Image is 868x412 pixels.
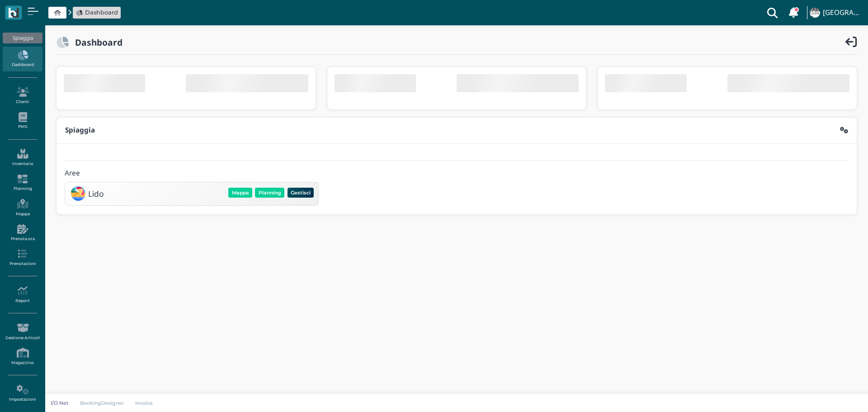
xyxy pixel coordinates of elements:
[810,8,820,18] img: ...
[8,8,19,18] img: logo
[88,189,104,198] h3: Lido
[85,8,118,17] span: Dashboard
[228,188,252,198] button: Mappa
[76,8,118,17] a: Dashboard
[3,145,42,170] a: Inventario
[69,38,123,47] h2: Dashboard
[65,125,95,135] b: Spiaggia
[3,109,42,133] a: PMS
[65,170,80,177] h4: Aree
[823,9,863,17] h4: [GEOGRAPHIC_DATA]
[3,195,42,220] a: Mappa
[808,2,863,24] a: ... [GEOGRAPHIC_DATA]
[3,33,42,43] div: Spiaggia
[3,47,42,71] a: Dashboard
[255,188,284,198] button: Planning
[804,384,860,404] iframe: Help widget launcher
[3,83,42,108] a: Clienti
[3,220,42,245] a: Prenota ora
[3,170,42,195] a: Planning
[288,188,314,198] button: Gestisci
